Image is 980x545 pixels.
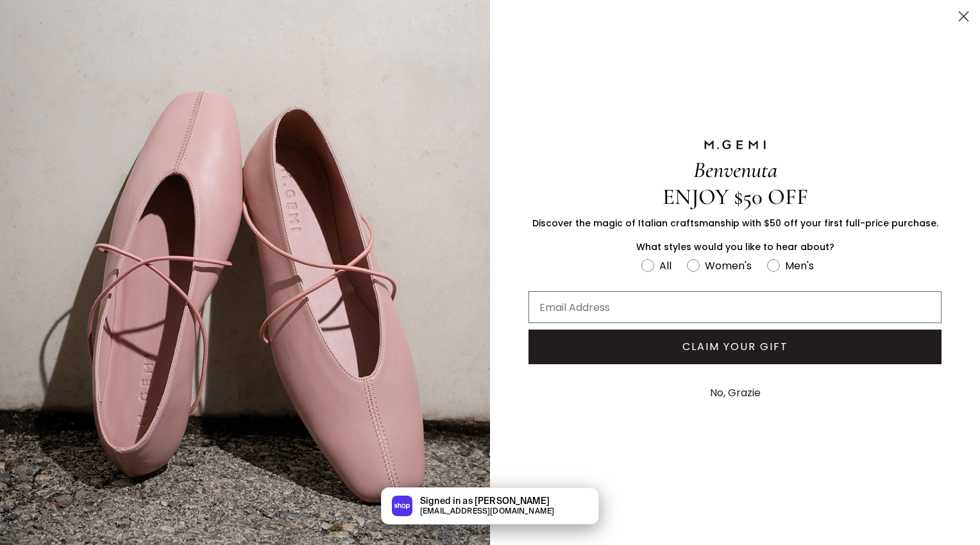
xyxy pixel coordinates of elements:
[704,377,767,409] button: No, Grazie
[705,258,752,274] div: Women's
[703,139,767,151] img: M.GEMI
[659,258,672,274] div: All
[693,156,777,183] span: Benvenuta
[528,330,942,364] button: CLAIM YOUR GIFT
[636,240,834,253] span: What styles would you like to hear about?
[532,217,938,230] span: Discover the magic of Italian craftsmanship with $50 off your first full-price purchase.
[528,291,942,323] input: Email Address
[952,5,975,28] button: Close dialog
[663,183,808,210] span: ENJOY $50 OFF
[785,258,814,274] div: Men's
